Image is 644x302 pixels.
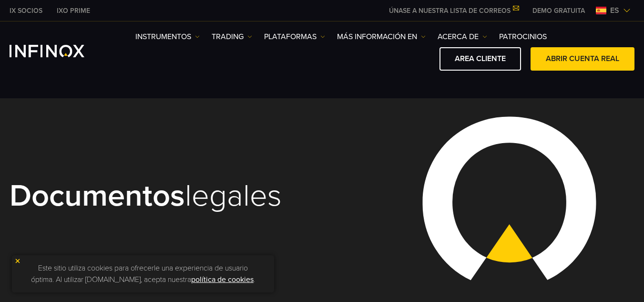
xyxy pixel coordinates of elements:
[382,7,525,15] a: ÚNASE A NUESTRA LISTA DE CORREOS
[17,260,269,288] p: Este sitio utiliza cookies para ofrecerle una experiencia de usuario óptima. Al utilizar [DOMAIN_...
[191,275,254,284] a: política de cookies
[606,5,623,16] span: es
[10,45,107,57] a: INFINOX Logo
[50,6,97,16] a: INFINOX
[531,47,634,71] a: ABRIR CUENTA REAL
[264,31,325,42] a: PLATAFORMAS
[440,47,521,71] a: AREA CLIENTE
[499,31,547,42] a: Patrocinios
[2,6,50,16] a: INFINOX
[525,6,592,16] a: INFINOX MENU
[337,31,426,42] a: Más información en
[135,31,200,42] a: Instrumentos
[10,180,309,212] h1: legales
[14,258,21,264] img: yellow close icon
[438,31,487,42] a: ACERCA DE
[10,177,185,215] strong: Documentos
[212,31,252,42] a: TRADING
